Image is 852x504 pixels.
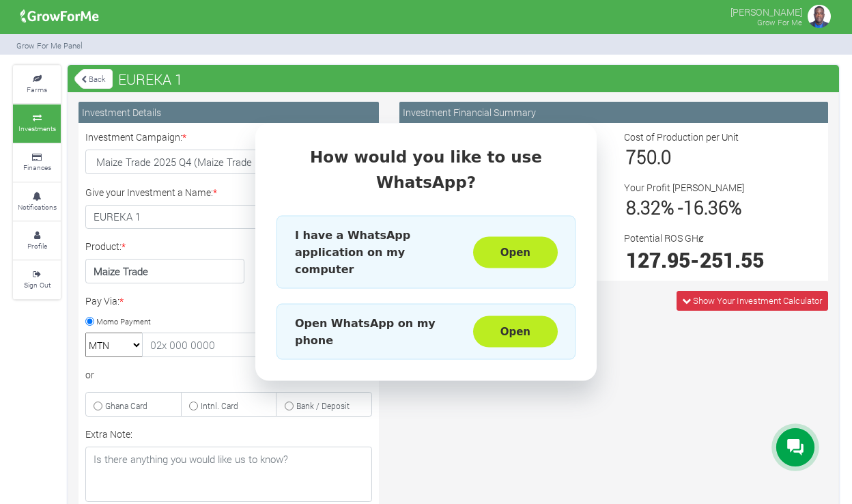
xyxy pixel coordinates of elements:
[295,315,456,349] span: Open WhatsApp on my phone
[473,236,558,268] button: Open
[295,227,456,278] span: I have a WhatsApp application on my computer
[456,236,575,268] a: Open
[276,145,576,195] div: How would you like to use WhatsApp?
[473,316,558,348] button: Open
